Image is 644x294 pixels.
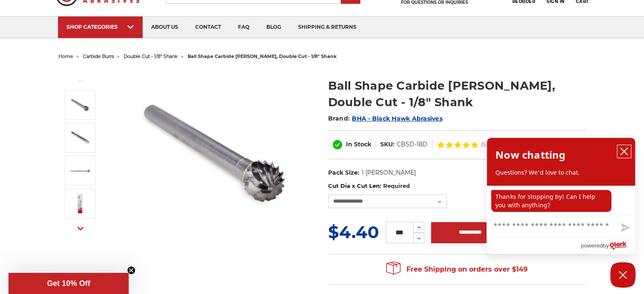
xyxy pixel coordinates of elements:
img: 1/8" ball double cut carbide bur [69,193,91,214]
a: home [58,53,73,59]
div: chat [487,186,635,215]
button: Next [70,219,91,237]
span: (5.0) [481,142,492,147]
h2: Now chatting [495,146,565,163]
dt: Pack Size: [328,168,359,177]
a: double cut - 1/8" shank [124,53,178,59]
button: close chatbox [617,145,631,158]
h1: Ball Shape Carbide [PERSON_NAME], Double Cut - 1/8" Shank [328,77,586,110]
button: Close teaser [127,266,135,275]
div: SHOP CATEGORIES [66,24,134,30]
img: Ball double cut carbide burr - 1/8 inch shank [69,160,91,181]
button: Close Chatbox [610,262,636,288]
a: shipping & returns [290,16,365,38]
span: by [603,240,609,251]
dt: SKU: [380,140,395,149]
span: $4.40 [328,222,379,242]
a: contact [187,16,229,38]
label: Cut Dia x Cut Len: [328,182,586,190]
a: about us [143,16,187,38]
dd: CBSD-18D [397,140,428,149]
button: Previous [70,72,91,90]
img: CBSD-42D ball shape carbide burr 1/8" shank [69,127,91,148]
span: In Stock [346,140,371,148]
a: Powered by Olark [580,238,635,254]
span: Free Shipping on orders over $149 [386,261,528,278]
button: Send message [614,218,635,238]
div: olark chatbox [486,137,636,254]
img: CBSD-51D ball shape carbide burr 1/8" shank [131,69,300,238]
div: Get 10% OffClose teaser [8,273,129,294]
a: carbide burrs [83,53,114,59]
span: Get 10% Off [47,279,90,288]
span: ball shape carbide [PERSON_NAME], double cut - 1/8" shank [188,53,337,59]
small: Required [383,182,409,189]
a: faq [229,16,258,38]
p: Thanks for stopping by! Can I help you with anything? [491,190,611,212]
img: CBSD-51D ball shape carbide burr 1/8" shank [69,94,91,115]
dd: 1 [PERSON_NAME] [361,168,415,177]
p: Questions? We'd love to chat. [495,168,627,177]
a: blog [258,16,290,38]
span: powered [580,240,603,251]
span: Brand: [328,115,350,122]
a: BHA - Black Hawk Abrasives [352,115,442,122]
